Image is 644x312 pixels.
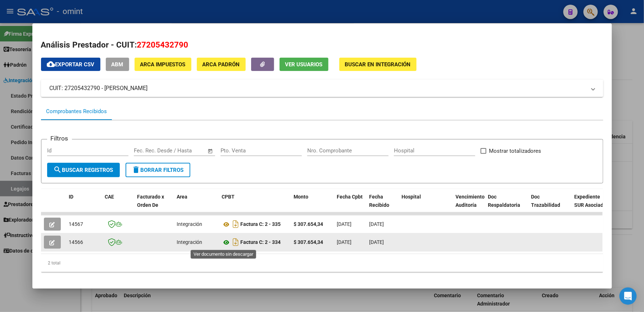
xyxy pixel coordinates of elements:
mat-icon: delete [132,165,141,174]
h2: Análisis Prestador - CUIT: [41,39,603,51]
span: Monto [294,194,309,200]
span: [DATE] [337,239,352,245]
div: Comprobantes Recibidos [46,107,107,116]
span: Buscar Registros [54,167,113,173]
span: ARCA Impuestos [140,61,186,68]
strong: $ 307.654,34 [294,221,323,227]
button: Borrar Filtros [126,163,190,177]
mat-expansion-panel-header: CUIT: 27205432790 - [PERSON_NAME] [41,80,603,97]
span: Fecha Cpbt [337,194,363,200]
datatable-header-cell: Expediente SUR Asociado [572,189,611,221]
span: CPBT [222,194,235,200]
span: ID [69,194,74,200]
span: CAE [105,194,114,200]
span: Integración [177,239,203,245]
span: ARCA Padrón [203,61,240,68]
span: Facturado x Orden De [137,194,164,208]
span: [DATE] [369,221,384,227]
span: Vencimiento Auditoría [456,194,485,208]
datatable-header-cell: CPBT [219,189,291,221]
mat-icon: search [54,165,62,174]
datatable-header-cell: Fecha Cpbt [334,189,367,221]
datatable-header-cell: Fecha Recibido [367,189,399,221]
h3: Filtros [47,134,72,143]
datatable-header-cell: CAE [102,189,135,221]
input: End date [164,147,199,154]
datatable-header-cell: Vencimiento Auditoría [453,189,485,221]
span: 14566 [69,239,83,245]
span: [DATE] [369,239,384,245]
button: Buscar en Integración [339,58,417,71]
span: ABM [112,61,123,68]
span: [DATE] [337,221,352,227]
button: ARCA Impuestos [135,58,191,71]
span: Fecha Recibido [369,194,390,208]
span: Doc Trazabilidad [531,194,561,208]
span: 27205432790 [137,40,189,49]
button: Exportar CSV [41,58,100,71]
datatable-header-cell: Monto [291,189,334,221]
datatable-header-cell: Doc Respaldatoria [485,189,529,221]
span: Area [177,194,188,200]
button: Open calendar [206,147,214,155]
span: Doc Respaldatoria [488,194,521,208]
strong: Factura C: 2 - 334 [241,240,281,245]
strong: $ 307.654,34 [294,239,323,245]
button: ABM [106,58,129,71]
span: Borrar Filtros [132,167,184,173]
span: Exportar CSV [47,61,95,68]
span: Integración [177,221,203,227]
div: 2 total [41,254,603,272]
span: Hospital [402,194,421,200]
span: 14567 [69,221,83,227]
div: Open Intercom Messenger [620,288,637,305]
i: Descargar documento [231,218,241,230]
datatable-header-cell: Facturado x Orden De [135,189,174,221]
input: Start date [134,147,157,154]
button: ARCA Padrón [197,58,246,71]
span: Mostrar totalizadores [489,147,541,155]
strong: Factura C: 2 - 335 [241,222,281,227]
datatable-header-cell: Area [174,189,219,221]
datatable-header-cell: Hospital [399,189,453,221]
mat-icon: cloud_download [47,60,55,68]
span: Ver Usuarios [285,61,323,68]
mat-panel-title: CUIT: 27205432790 - [PERSON_NAME] [50,84,586,93]
span: Buscar en Integración [345,61,411,68]
i: Descargar documento [231,236,241,248]
button: Buscar Registros [47,163,120,177]
datatable-header-cell: Doc Trazabilidad [529,189,572,221]
span: Expediente SUR Asociado [575,194,607,208]
button: Ver Usuarios [280,58,328,71]
datatable-header-cell: ID [66,189,102,221]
